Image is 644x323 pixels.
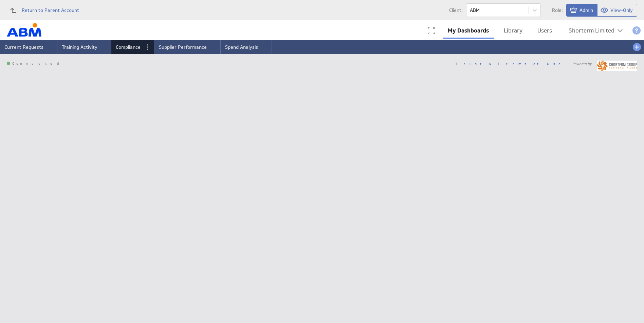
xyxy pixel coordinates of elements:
[225,44,258,50] span: Spend Analysis
[159,44,207,50] span: Supplier Performance
[221,40,272,54] li: Spend Analysis
[111,40,154,54] li: Compliance
[141,40,154,54] div: Menu
[428,27,435,34] div: Enter full screen (TV) mode
[566,4,597,17] button: View as Admin
[499,24,528,38] a: Library
[7,23,41,39] img: Shorterm MI Reporting logo
[630,40,644,54] div: Add a dashboard
[597,61,637,71] img: ShortTerm_Horizontal_RGB_300dpi%20-%20119%20by%2030%20pixels.jpg
[449,8,463,13] span: Client:
[572,62,592,65] span: Powered by
[22,8,79,13] span: Return to Parent Account
[470,8,480,13] div: ABM
[7,22,41,40] div: Go to my dashboards
[579,7,593,13] span: Admin
[552,8,563,13] span: Role:
[62,44,97,50] span: Training Activity
[455,61,565,66] a: Trust & Terms of Use
[569,28,614,34] div: Shorterm Limited
[116,44,141,50] span: Compliance
[57,40,111,54] li: Training Activity
[5,3,79,18] a: Return to Parent Account
[597,4,637,17] button: View as View-Only
[610,7,633,13] span: View-Only
[4,44,43,50] span: Current Requests
[7,62,63,66] span: Connected: ID: dpnc-26 Online: true
[154,40,221,54] li: Supplier Performance
[443,24,494,38] a: My Dashboards
[532,24,557,38] a: Users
